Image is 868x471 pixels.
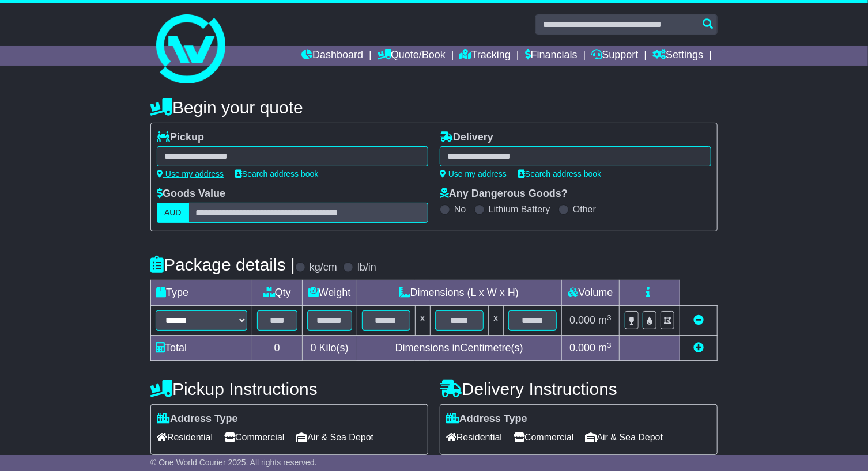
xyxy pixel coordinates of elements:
[252,280,302,306] td: Qty
[151,280,252,306] td: Type
[598,342,612,354] span: m
[607,341,612,350] sup: 3
[446,428,502,446] span: Residential
[440,379,718,398] h4: Delivery Instructions
[150,98,718,117] h4: Begin your quote
[598,314,612,326] span: m
[440,188,568,200] label: Any Dangerous Goods?
[440,131,493,144] label: Delivery
[525,46,578,66] a: Financials
[460,46,511,66] a: Tracking
[302,336,357,361] td: Kilo(s)
[415,306,430,336] td: x
[357,336,561,361] td: Dimensions in Centimetre(s)
[446,413,527,426] label: Address Type
[514,428,573,446] span: Commercial
[252,336,302,361] td: 0
[157,203,189,223] label: AUD
[157,428,213,446] span: Residential
[518,169,601,178] a: Search address book
[378,46,446,66] a: Quote/Book
[311,342,316,354] span: 0
[310,261,337,274] label: kg/cm
[151,336,252,361] td: Total
[693,314,704,326] a: Remove this item
[301,46,363,66] a: Dashboard
[488,306,503,336] td: x
[440,169,507,178] a: Use my address
[150,255,295,274] h4: Package details |
[157,188,225,200] label: Goods Value
[652,46,703,66] a: Settings
[357,261,376,274] label: lb/in
[454,204,466,215] label: No
[302,280,357,306] td: Weight
[157,169,224,178] a: Use my address
[157,413,238,426] label: Address Type
[157,131,204,144] label: Pickup
[150,458,317,467] span: © One World Courier 2025. All rights reserved.
[586,428,663,446] span: Air & Sea Depot
[150,379,428,398] h4: Pickup Instructions
[592,46,639,66] a: Support
[561,280,619,306] td: Volume
[693,342,704,354] a: Add new item
[224,428,284,446] span: Commercial
[569,342,595,354] span: 0.000
[357,280,561,306] td: Dimensions (L x W x H)
[489,204,550,215] label: Lithium Battery
[607,313,612,322] sup: 3
[296,428,374,446] span: Air & Sea Depot
[573,204,596,215] label: Other
[235,169,318,178] a: Search address book
[569,314,595,326] span: 0.000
